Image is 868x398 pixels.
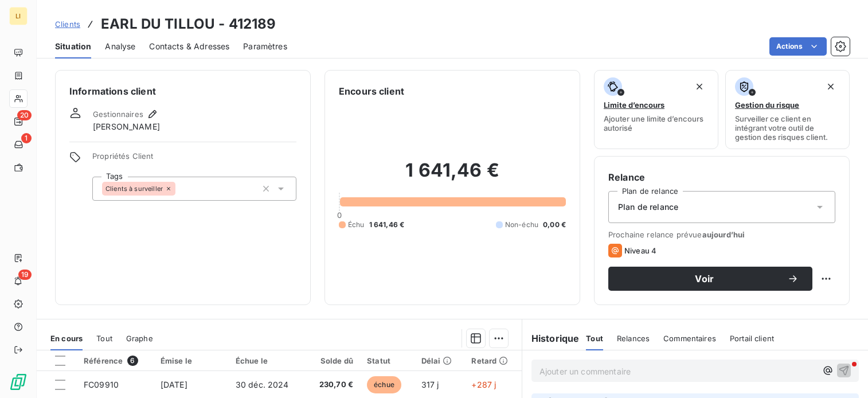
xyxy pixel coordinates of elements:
iframe: Intercom live chat [829,359,857,387]
span: Situation [55,41,91,52]
span: Portail client [730,334,774,343]
h2: 1 641,46 € [339,159,566,193]
span: Surveiller ce client en intégrant votre outil de gestion des risques client. [735,114,840,142]
span: 30 déc. 2024 [236,380,289,389]
a: Clients [55,18,80,30]
span: Gestion du risque [735,100,799,110]
span: Voir [622,274,787,283]
span: Gestionnaires [93,110,143,119]
span: Clients [55,19,80,29]
div: LI [9,7,28,25]
span: 1 641,46 € [369,220,405,230]
span: Paramètres [243,41,287,52]
h6: Encours client [339,84,404,98]
span: 230,70 € [312,379,353,391]
h3: EARL DU TILLOU - 412189 [101,14,276,34]
div: Échue le [236,356,299,365]
button: Voir [608,267,812,291]
div: Délai [421,356,458,365]
h6: Relance [608,170,835,184]
span: Prochaine relance prévue [608,230,835,239]
div: Solde dû [312,356,353,365]
span: Clients à surveiller [105,185,163,192]
span: 20 [17,110,32,120]
span: +287 j [471,380,496,389]
span: Limite d’encours [604,100,664,110]
span: Ajouter une limite d’encours autorisé [604,114,709,132]
div: Retard [471,356,514,365]
h6: Historique [522,331,580,345]
span: 1 [21,133,32,143]
span: 0,00 € [543,220,566,230]
button: Limite d’encoursAjouter une limite d’encours autorisé [594,70,718,149]
span: FC09910 [84,380,119,389]
h6: Informations client [69,84,296,98]
span: 0 [337,210,342,220]
span: 317 j [421,380,439,389]
input: Ajouter une valeur [175,184,185,194]
span: 19 [18,270,32,280]
span: Contacts & Adresses [149,41,229,52]
span: 6 [127,356,138,366]
span: échue [367,376,401,393]
span: Tout [96,334,112,343]
span: Plan de relance [618,201,678,213]
span: Graphe [126,334,153,343]
span: Non-échu [505,220,538,230]
img: Logo LeanPay [9,373,28,391]
span: Analyse [105,41,135,52]
span: Tout [586,334,603,343]
span: En cours [50,334,83,343]
div: Statut [367,356,408,365]
button: Actions [769,37,827,56]
div: Référence [84,356,147,366]
button: Gestion du risqueSurveiller ce client en intégrant votre outil de gestion des risques client. [725,70,850,149]
span: Niveau 4 [624,246,656,255]
span: Commentaires [663,334,716,343]
span: [DATE] [161,380,187,389]
span: Relances [617,334,650,343]
span: Propriétés Client [92,151,296,167]
div: Émise le [161,356,222,365]
span: [PERSON_NAME] [93,121,160,132]
span: aujourd’hui [702,230,745,239]
span: Échu [348,220,365,230]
